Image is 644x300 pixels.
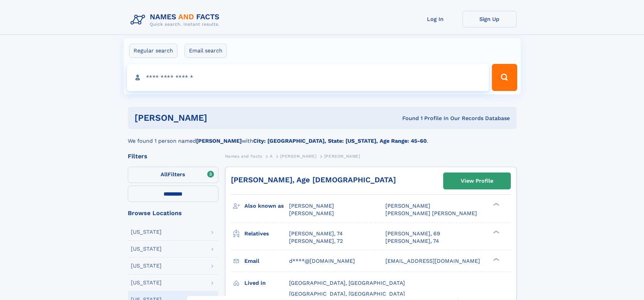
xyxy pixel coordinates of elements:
[135,114,305,122] h1: [PERSON_NAME]
[244,200,289,212] h3: Also known as
[129,44,177,58] label: Regular search
[289,291,405,297] span: [GEOGRAPHIC_DATA], [GEOGRAPHIC_DATA]
[492,230,500,234] div: ❯
[128,153,218,159] div: Filters
[444,173,510,189] a: View Profile
[185,44,227,58] label: Email search
[492,64,517,91] button: Search Button
[128,129,517,145] div: We found 1 person named with .
[196,138,242,144] b: [PERSON_NAME]
[161,171,168,178] span: All
[231,176,396,184] a: [PERSON_NAME], Age [DEMOGRAPHIC_DATA]
[280,152,316,160] a: [PERSON_NAME]
[270,154,273,159] span: A
[385,203,430,209] span: [PERSON_NAME]
[385,237,439,245] a: [PERSON_NAME], 74
[385,210,477,216] span: [PERSON_NAME] [PERSON_NAME]
[253,138,427,144] b: City: [GEOGRAPHIC_DATA], State: [US_STATE], Age Range: 45-60
[289,230,343,237] a: [PERSON_NAME], 74
[244,228,289,239] h3: Relatives
[244,277,289,289] h3: Lived in
[289,237,343,245] a: [PERSON_NAME], 72
[289,280,405,286] span: [GEOGRAPHIC_DATA], [GEOGRAPHIC_DATA]
[131,246,162,252] div: [US_STATE]
[270,152,273,160] a: A
[131,280,162,285] div: [US_STATE]
[289,210,334,216] span: [PERSON_NAME]
[225,152,262,160] a: Names and Facts
[280,154,316,159] span: [PERSON_NAME]
[492,202,500,207] div: ❯
[305,115,510,122] div: Found 1 Profile In Our Records Database
[385,258,480,264] span: [EMAIL_ADDRESS][DOMAIN_NAME]
[289,203,334,209] span: [PERSON_NAME]
[128,167,218,183] label: Filters
[461,173,493,189] div: View Profile
[492,257,500,261] div: ❯
[408,11,462,27] a: Log In
[244,255,289,267] h3: Email
[128,210,218,216] div: Browse Locations
[324,154,360,159] span: [PERSON_NAME]
[385,230,440,237] a: [PERSON_NAME], 69
[127,64,489,91] input: search input
[131,263,162,269] div: [US_STATE]
[462,11,517,27] a: Sign Up
[128,11,225,29] img: Logo Names and Facts
[131,229,162,235] div: [US_STATE]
